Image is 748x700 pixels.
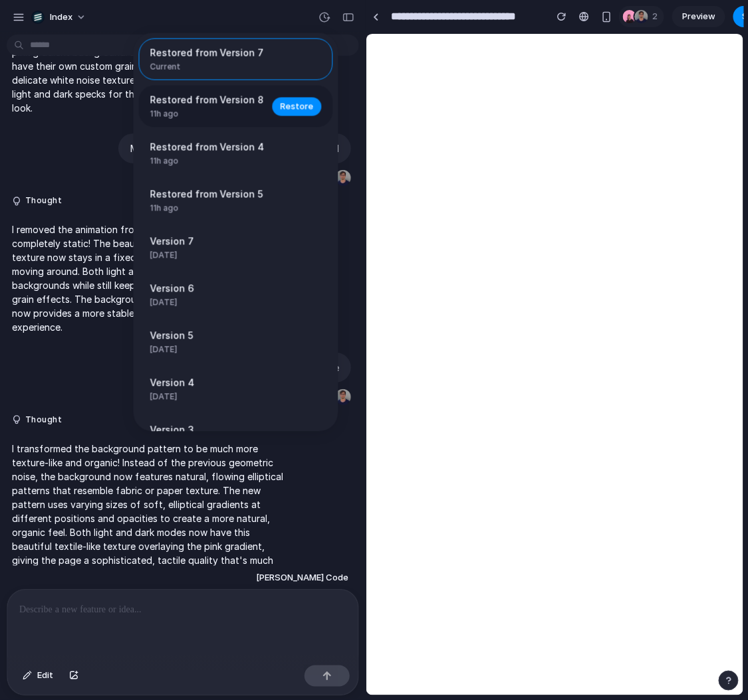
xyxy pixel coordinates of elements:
[150,155,265,167] span: 11h ago
[150,297,265,309] span: [DATE]
[150,203,265,215] span: 11h ago
[139,86,333,128] div: Restored from Version 8 - 25/09/2025, 22:03:01
[150,376,265,390] span: Version 4
[150,108,265,120] span: 11h ago
[139,227,333,269] div: Version 7 - 24/09/2025, 17:29:37
[150,329,265,343] span: Version 5
[150,423,265,437] span: Version 3
[139,369,333,410] div: Version 4 - 24/09/2025, 11:44:43
[281,100,314,113] span: Restore
[139,180,333,222] div: Restored from Version 5 - 25/09/2025, 22:02:03
[150,61,314,73] span: Current
[139,133,333,175] div: Restored from Version 4 - 25/09/2025, 22:02:30
[139,39,333,80] div: Restored from Version 7 - 25/09/2025, 22:03:13
[150,391,265,403] span: [DATE]
[150,93,265,107] span: Restored from Version 8
[139,274,333,316] div: Version 6 - 24/09/2025, 17:27:20
[150,234,265,248] span: Version 7
[139,321,333,363] div: Version 5 - 24/09/2025, 15:41:47
[150,187,265,201] span: Restored from Version 5
[150,344,265,356] span: [DATE]
[150,250,265,262] span: [DATE]
[139,416,333,458] div: Version 3 - 22/09/2025, 23:13:40
[150,140,265,154] span: Restored from Version 4
[273,97,322,116] button: Restore
[150,46,314,60] span: Restored from Version 7
[150,282,265,296] span: Version 6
